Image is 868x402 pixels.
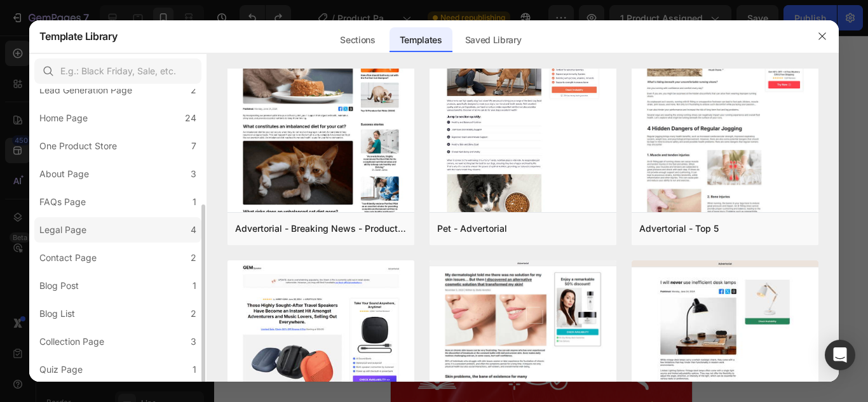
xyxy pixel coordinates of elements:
div: Button [16,178,44,189]
div: 2 [191,250,196,265]
div: 1 [193,362,196,377]
div: 2 [191,83,196,98]
div: Legal Page [39,222,86,238]
div: Open Intercom Messenger [825,340,855,370]
div: 4 [191,222,196,238]
div: Blog Post [39,278,79,293]
h2: Template Library [39,20,118,53]
div: Advertorial - Breaking News - Product In Use Image [235,221,407,236]
div: 2 [191,306,196,321]
div: 3 [191,334,196,349]
div: Lead Generation Page [39,83,132,98]
div: Templates [390,27,452,53]
div: One Product Store [39,138,117,154]
p: HACER PEDIDO - PAGAR EN CASA [38,206,263,229]
div: Contact Page [39,250,97,265]
div: 7 [191,138,196,154]
div: 1 [193,278,196,293]
div: 3 [191,166,196,182]
div: About Page [39,166,89,182]
div: Pet - Advertorial [437,221,507,236]
div: 24 [185,111,196,126]
div: 1 [193,194,196,210]
div: Quiz Page [39,362,83,377]
div: Home Page [39,111,88,126]
div: Blog List [39,306,75,321]
button: <p>HACER PEDIDO - PAGAR EN CASA</p> [23,199,278,237]
div: Collection Page [39,334,104,349]
input: E.g.: Black Friday, Sale, etc. [34,58,201,84]
div: Advertorial - Top 5 [639,221,719,236]
div: Saved Library [455,27,532,53]
div: Sections [330,27,385,53]
div: FAQs Page [39,194,86,210]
